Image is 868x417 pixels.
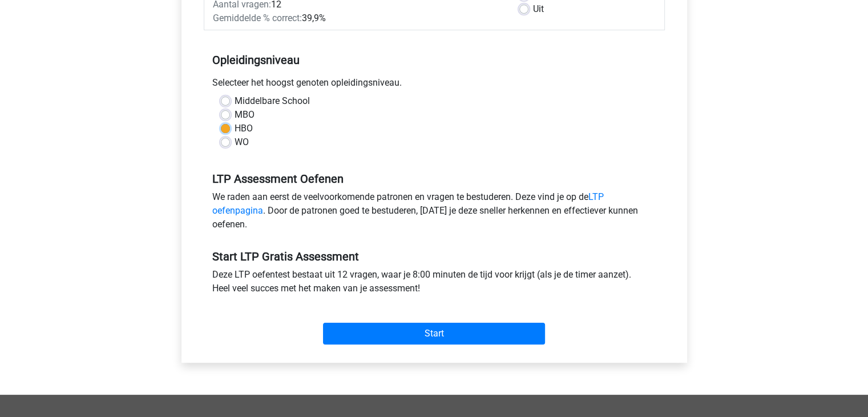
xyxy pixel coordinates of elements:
h5: Opleidingsniveau [212,49,656,71]
h5: Start LTP Gratis Assessment [212,250,656,263]
label: HBO [235,122,253,135]
div: Selecteer het hoogst genoten opleidingsniveau. [204,76,665,94]
input: Start [323,323,545,344]
span: Gemiddelde % correct: [213,13,302,23]
div: We raden aan eerst de veelvoorkomende patronen en vragen te bestuderen. Deze vind je op de . Door... [204,190,665,236]
label: Middelbare School [235,94,310,108]
h5: LTP Assessment Oefenen [212,172,656,186]
label: WO [235,135,249,149]
div: Deze LTP oefentest bestaat uit 12 vragen, waar je 8:00 minuten de tijd voor krijgt (als je de tim... [204,268,665,300]
label: MBO [235,108,255,122]
div: 39,9% [204,11,511,25]
label: Uit [533,2,544,16]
